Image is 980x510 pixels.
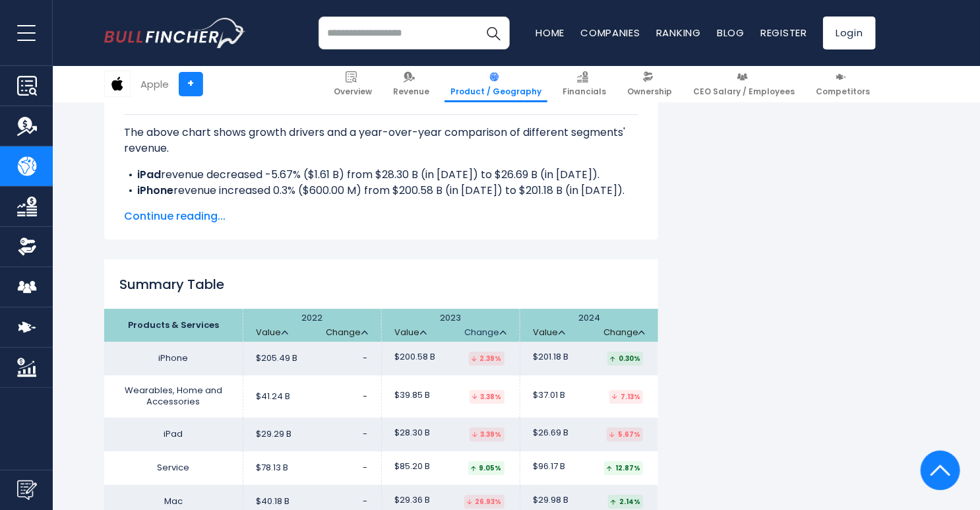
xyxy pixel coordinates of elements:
[557,66,612,102] a: Financials
[104,342,243,375] td: iPhone
[104,418,243,451] td: iPad
[687,66,801,102] a: CEO Salary / Employees
[534,428,569,439] span: $26.69 B
[470,390,505,404] div: 3.38%
[137,167,161,182] b: iPad
[328,66,378,102] a: Overview
[124,199,638,214] li: revenue increased 2.14% ($627.00 M) from $29.36 B (in [DATE]) to $29.98 B (in [DATE]).
[104,375,243,418] td: Wearables, Home and Accessories
[607,428,643,441] div: 5.67%
[387,66,435,102] a: Revenue
[104,451,243,485] td: Service
[717,26,745,40] a: Blog
[395,428,431,439] span: $28.30 B
[363,495,368,507] span: -
[363,461,368,474] span: -
[469,352,505,366] div: 2.39%
[326,327,368,338] a: Change
[464,495,505,509] div: 26.93%
[393,86,429,97] span: Revenue
[444,66,547,102] a: Product / Geography
[816,86,870,97] span: Competitors
[395,327,427,338] a: Value
[693,86,795,97] span: CEO Salary / Employees
[450,86,541,97] span: Product / Geography
[534,327,565,338] a: Value
[534,495,569,506] span: $29.98 B
[395,495,431,506] span: $29.36 B
[363,390,368,402] span: -
[257,496,290,507] span: $40.18 B
[604,461,643,475] div: 12.87%
[17,237,37,257] img: Ownership
[257,462,289,474] span: $78.13 B
[137,199,160,214] b: Mac
[621,66,678,102] a: Ownership
[395,390,431,401] span: $39.85 B
[137,183,173,198] b: iPhone
[104,274,658,294] h2: Summary Table
[104,309,243,342] th: Products & Services
[104,18,246,48] a: Go to homepage
[395,461,431,472] span: $85.20 B
[257,353,298,364] span: $205.49 B
[124,167,638,183] li: revenue decreased -5.67% ($1.61 B) from $28.30 B (in [DATE]) to $26.69 B (in [DATE]).
[124,125,638,156] p: The above chart shows growth drivers and a year-over-year comparison of different segments' revenue.
[608,495,643,509] div: 2.14%
[395,352,436,363] span: $200.58 B
[363,352,368,364] span: -
[124,183,638,199] li: revenue increased 0.3% ($600.00 M) from $200.58 B (in [DATE]) to $201.18 B (in [DATE]).
[257,429,292,440] span: $29.29 B
[656,26,701,40] a: Ranking
[760,26,807,40] a: Register
[470,428,505,441] div: 3.39%
[477,16,510,49] button: Search
[534,390,566,401] span: $37.01 B
[179,72,203,96] a: +
[810,66,876,102] a: Competitors
[105,71,130,96] img: AAPL logo
[381,309,520,342] th: 2023
[607,352,643,366] div: 0.30%
[140,77,169,92] div: Apple
[609,390,643,404] div: 7.13%
[257,391,291,402] span: $41.24 B
[465,327,506,338] a: Change
[603,327,645,338] a: Change
[257,327,288,338] a: Value
[243,309,381,342] th: 2022
[534,352,569,363] span: $201.18 B
[363,428,368,440] span: -
[536,26,565,40] a: Home
[563,86,606,97] span: Financials
[124,208,638,224] span: Continue reading...
[823,16,876,49] a: Login
[520,309,658,342] th: 2024
[334,86,372,97] span: Overview
[534,461,566,472] span: $96.17 B
[627,86,672,97] span: Ownership
[468,461,505,475] div: 9.05%
[104,18,246,48] img: bullfincher logo
[580,26,640,40] a: Companies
